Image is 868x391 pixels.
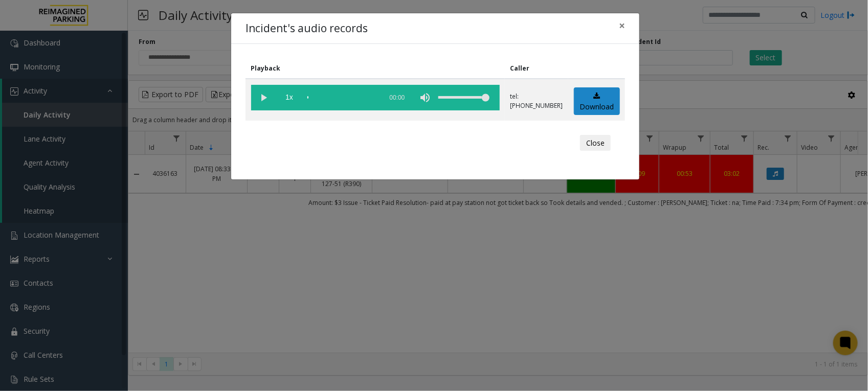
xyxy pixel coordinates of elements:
th: Caller [505,58,568,79]
span: playback speed button [277,85,302,110]
button: Close [612,13,632,38]
div: volume level [438,85,489,110]
th: Playback [246,58,505,79]
div: scrub bar [307,85,377,110]
button: Close [580,135,611,151]
h4: Incident's audio records [246,20,368,37]
p: tel:[PHONE_NUMBER] [510,92,563,110]
a: Download [574,87,620,116]
span: × [619,18,625,33]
